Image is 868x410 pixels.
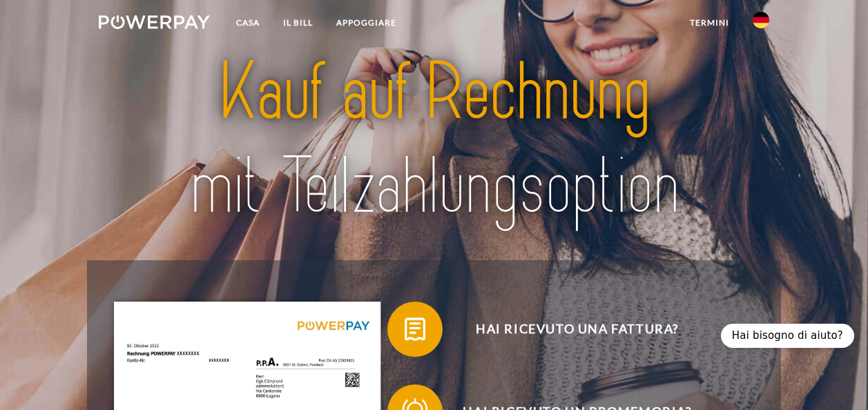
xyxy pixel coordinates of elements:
[224,10,271,35] a: Casa
[408,302,746,357] span: Hai ricevuto una fattura?
[678,10,741,35] a: Termini
[753,12,769,28] img: En
[398,312,432,346] img: qb_bill.svg
[325,10,408,35] a: APPOGGIARE
[131,41,736,238] img: title-powerpay_de.svg
[387,302,746,357] button: Hai ricevuto una fattura?
[271,10,325,35] a: IL BILL
[721,324,854,348] div: Hai bisogno di aiuto?
[99,15,210,29] img: logo-powerpay-white.svg
[721,324,854,348] div: Aiuto launcher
